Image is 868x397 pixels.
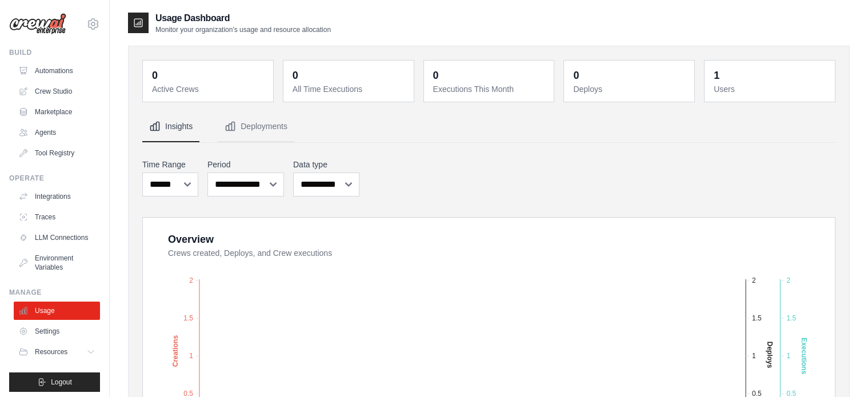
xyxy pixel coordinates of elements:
[14,343,100,361] button: Resources
[14,144,100,162] a: Tool Registry
[152,67,158,83] div: 0
[9,372,100,392] button: Logout
[9,174,100,183] div: Operate
[714,67,719,83] div: 1
[433,67,439,83] div: 0
[752,276,756,284] tspan: 2
[786,314,796,322] tspan: 1.5
[14,82,100,101] a: Crew Studio
[14,62,100,80] a: Automations
[766,342,774,368] text: Deploys
[14,322,100,340] a: Settings
[207,159,284,170] label: Period
[218,111,294,142] button: Deployments
[183,314,193,322] tspan: 1.5
[9,288,100,297] div: Manage
[168,247,821,259] dt: Crews created, Deploys, and Crew executions
[752,314,762,322] tspan: 1.5
[142,159,198,170] label: Time Range
[573,67,579,83] div: 0
[152,83,266,95] dt: Active Crews
[189,352,193,360] tspan: 1
[14,249,100,276] a: Environment Variables
[14,123,100,142] a: Agents
[786,352,790,360] tspan: 1
[168,231,214,247] div: Overview
[155,11,331,25] h2: Usage Dashboard
[14,228,100,247] a: LLM Connections
[142,111,199,142] button: Insights
[714,83,828,95] dt: Users
[14,302,100,320] a: Usage
[752,352,756,360] tspan: 1
[9,48,100,57] div: Build
[293,159,359,170] label: Data type
[155,25,331,34] p: Monitor your organization's usage and resource allocation
[189,276,193,284] tspan: 2
[14,208,100,226] a: Traces
[51,378,72,387] span: Logout
[433,83,547,95] dt: Executions This Month
[171,335,179,367] text: Creations
[786,276,790,284] tspan: 2
[293,67,298,83] div: 0
[14,103,100,121] a: Marketplace
[9,13,66,35] img: Logo
[573,83,687,95] dt: Deploys
[142,111,835,142] nav: Tabs
[293,83,407,95] dt: All Time Executions
[35,347,67,356] span: Resources
[800,338,808,374] text: Executions
[14,187,100,206] a: Integrations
